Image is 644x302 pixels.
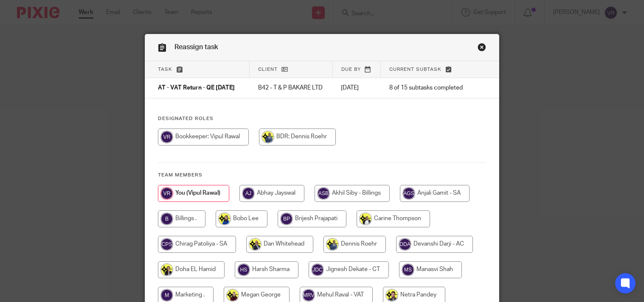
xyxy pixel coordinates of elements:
span: Due by [341,67,361,72]
span: Task [158,67,172,72]
span: Client [258,67,278,72]
span: Reassign task [174,44,218,50]
span: Current subtask [389,67,442,72]
span: AT - VAT Return - QE [DATE] [158,85,235,91]
a: Close this dialog window [478,43,486,54]
p: [DATE] [341,84,372,92]
p: B42 - T & P BAKARE LTD [258,84,324,92]
td: 8 of 15 subtasks completed [381,78,473,98]
h4: Team members [158,172,486,179]
h4: Designated Roles [158,115,486,122]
